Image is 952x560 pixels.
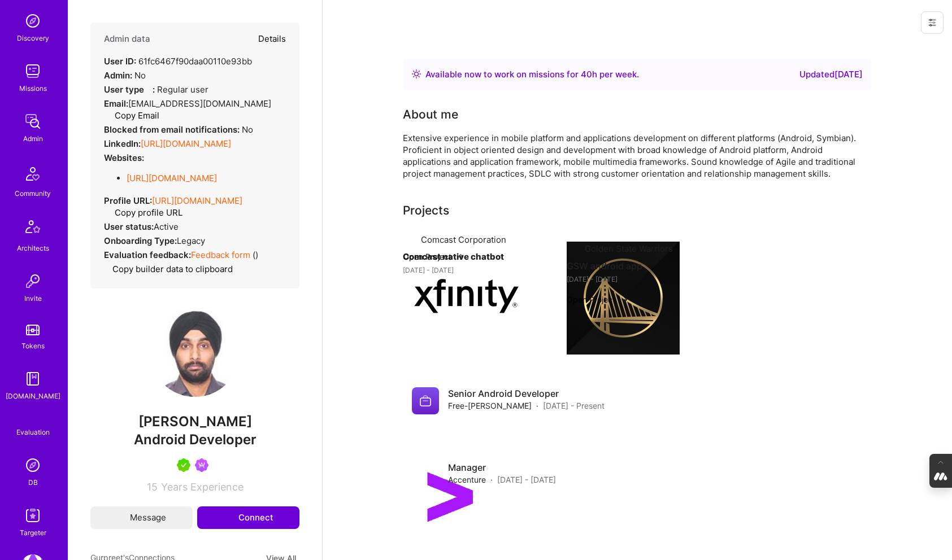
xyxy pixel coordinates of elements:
div: Architects [17,242,49,254]
div: [DATE] - [DATE] [403,264,544,276]
div: Extensive experience in mobile platform and applications development on different platforms (Andr... [403,132,872,180]
strong: LinkedIn: [104,138,141,149]
img: Company logo [412,387,439,414]
a: Feedback form [191,250,250,260]
i: icon SelectionTeam [29,418,37,426]
div: About me [403,106,458,123]
a: [URL][DOMAIN_NAME] [152,195,242,206]
img: discovery [21,10,44,32]
img: arrow-right [456,252,465,261]
div: Projects [403,202,449,219]
button: Open Project [567,294,629,305]
div: ( ) [104,249,258,261]
strong: Blocked from email notifications: [104,124,242,135]
img: Company logo [403,233,530,360]
img: Availability [412,69,421,78]
img: tokens [26,325,40,335]
strong: Evaluation feedback: [104,250,191,260]
span: 15 [147,481,158,493]
img: User Avatar [150,307,240,397]
span: Years Experience [161,481,244,493]
strong: User ID: [104,56,136,67]
span: legacy [177,235,205,246]
img: teamwork [21,60,44,82]
h4: Manager [448,461,556,474]
button: Copy profile URL [106,207,182,218]
button: Message [90,506,193,529]
div: Missions [19,82,47,94]
i: icon Connect [223,513,233,523]
span: 40 [581,69,592,80]
img: Architects [19,215,46,242]
span: Active [154,221,179,232]
i: icon Copy [104,265,112,274]
span: · [536,400,538,412]
strong: Onboarding Type: [104,235,177,246]
span: Android Developer [134,431,257,448]
button: Details [258,23,286,55]
div: Admin [23,133,43,145]
div: No [104,69,146,81]
h4: Comcast native chatbot [403,250,544,264]
div: DB [28,476,38,488]
span: [EMAIL_ADDRESS][DOMAIN_NAME] [128,98,271,109]
a: [URL][DOMAIN_NAME] [127,173,217,183]
span: [DATE] - Present [543,400,605,412]
img: guide book [21,368,44,390]
img: admin teamwork [21,110,44,133]
div: Invite [24,292,42,304]
h4: Admin data [104,34,150,44]
div: Regular user [104,84,208,95]
span: [DATE] - [DATE] [497,474,556,485]
strong: Websites: [104,152,144,163]
i: Help [144,84,153,93]
strong: Profile URL: [104,195,152,206]
img: Been on Mission [195,458,208,472]
span: Free-[PERSON_NAME] [448,400,532,412]
i: icon Copy [106,209,115,217]
div: [DOMAIN_NAME] [6,390,60,402]
img: Skill Targeter [21,504,44,527]
img: Community [19,160,46,187]
strong: Admin: [104,70,132,81]
h4: Senior Android Developer [448,387,605,400]
img: Company logo [412,461,484,533]
button: Open Project [403,251,465,262]
div: Updated [DATE] [799,68,863,81]
img: Admin Search [21,454,44,476]
img: arrow-right [620,295,629,304]
div: [DATE] - [DATE] [567,273,708,285]
button: Copy Email [106,110,159,121]
i: icon Copy [106,112,115,120]
button: Connect [197,506,299,529]
div: Discovery [17,32,49,44]
span: · [490,474,493,485]
div: Community [15,187,51,199]
button: Copy builder data to clipboard [104,263,233,275]
h4: GSW android app [567,259,708,273]
span: [PERSON_NAME] [90,413,299,430]
div: No [104,124,253,135]
img: Invite [21,270,44,292]
i: icon Mail [117,514,125,522]
div: Tokens [21,340,45,352]
img: Company logo [567,242,680,355]
strong: User type : [104,84,155,95]
div: Golden State Warriors [585,243,673,255]
div: 61fc6467f90daa00110e93bb [104,55,252,67]
div: Evaluation [16,426,50,438]
span: Accenture [448,474,486,485]
div: Targeter [20,527,46,539]
a: [URL][DOMAIN_NAME] [141,138,231,149]
div: Available now to work on missions for h per week . [425,68,639,81]
div: Comcast Corporation [421,234,506,246]
strong: Email: [104,98,128,109]
img: A.Teamer in Residence [177,458,190,472]
strong: User status: [104,221,154,232]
